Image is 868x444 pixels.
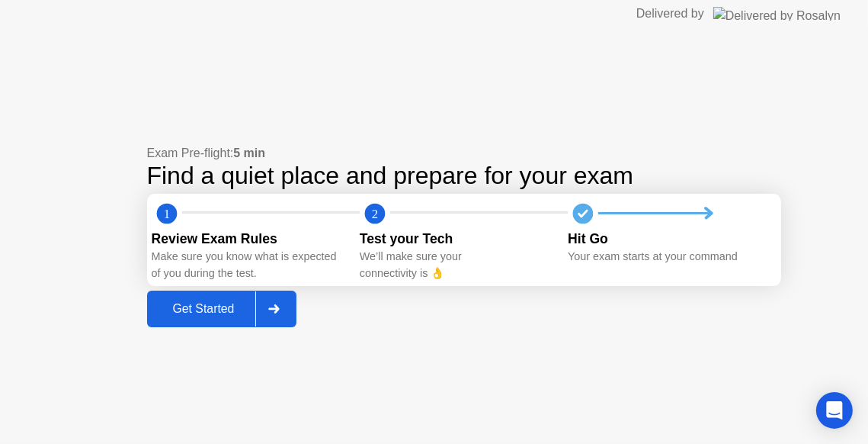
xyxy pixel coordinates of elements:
text: 2 [372,206,378,220]
img: Delivered by Rosalyn [713,7,841,21]
div: Open Intercom Messenger [816,392,853,429]
div: Test your Tech [360,229,556,249]
div: Exam Pre-flight: [147,144,781,162]
div: Make sure you know what is expected of you during the test. [152,249,348,282]
div: Hit Go [568,229,764,249]
text: 1 [163,206,169,220]
b: 5 min [233,146,265,159]
div: Delivered by [636,5,704,23]
button: Get Started [147,291,297,327]
div: We’ll make sure your connectivity is 👌 [360,249,556,282]
div: Review Exam Rules [152,229,348,249]
div: Get Started [152,302,256,316]
div: Your exam starts at your command [568,249,764,265]
div: Find a quiet place and prepare for your exam [147,162,781,189]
